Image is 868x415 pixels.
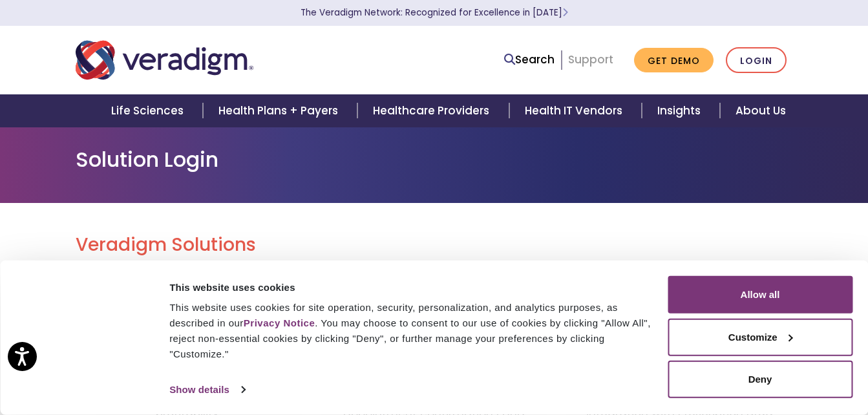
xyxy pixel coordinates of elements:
a: Life Sciences [96,94,203,127]
img: Veradigm logo [76,39,253,81]
button: Allow all [668,276,852,314]
h2: Veradigm Solutions [76,234,793,256]
a: Get Demo [634,48,714,73]
a: Health IT Vendors [509,94,642,127]
span: Learn More [562,6,568,19]
a: Healthcare Providers [357,94,509,127]
button: Customize [668,318,852,356]
a: Insights [642,94,720,127]
a: Privacy Notice [244,317,315,328]
a: Login [726,47,787,74]
a: The Veradigm Network: Recognized for Excellence in [DATE]Learn More [301,6,568,19]
div: This website uses cookies [169,279,653,295]
div: This website uses cookies for site operation, security, personalization, and analytics purposes, ... [169,300,653,362]
h1: Solution Login [76,147,793,172]
a: Health Plans + Payers [203,94,357,127]
a: About Us [720,94,801,127]
button: Deny [668,361,852,398]
a: Support [568,52,613,67]
a: Search [504,51,555,69]
a: Show details [169,380,244,399]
